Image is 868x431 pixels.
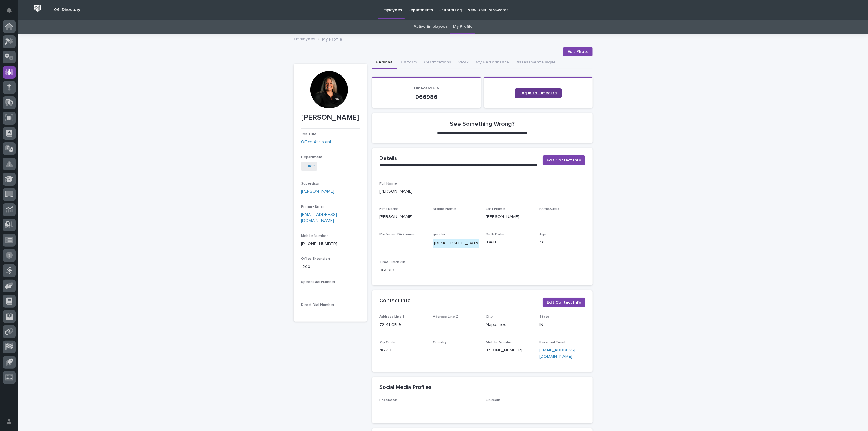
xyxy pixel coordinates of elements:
span: First Name [379,207,399,211]
p: [PERSON_NAME] [301,113,360,122]
a: Office Assistant [301,139,331,145]
button: My Performance [472,56,513,69]
button: Personal [372,56,397,69]
span: Log in to Timecard [520,91,557,95]
a: [EMAIL_ADDRESS][DOMAIN_NAME] [539,348,575,359]
p: - [379,239,425,245]
span: Job Title [301,132,316,136]
span: Edit Contact Info [547,157,581,163]
button: Assessment Plaque [513,56,559,69]
p: 1200 [301,264,360,270]
p: IN [539,322,585,328]
span: Zip Code [379,341,395,344]
h2: Social Media Profiles [379,384,432,391]
p: [PERSON_NAME] [486,214,532,220]
p: - [433,214,479,220]
p: [DATE] [486,239,532,245]
h2: See Something Wrong? [450,120,515,128]
h2: Contact Info [379,298,411,304]
span: State [539,315,549,319]
p: Nappanee [486,322,532,328]
span: Mobile Number [301,234,328,238]
span: Department [301,155,323,159]
p: 48 [539,239,585,245]
span: nameSuffix [539,207,559,211]
span: Country [433,341,447,344]
button: Notifications [3,4,16,16]
a: My Profile [453,20,473,34]
span: Address Line 1 [379,315,404,319]
span: Birth Date [486,233,504,236]
div: [DEMOGRAPHIC_DATA] [433,239,481,248]
p: - [433,347,479,353]
h2: 04. Directory [54,7,80,13]
span: Primary Email [301,205,324,208]
p: 066986 [379,267,425,273]
p: - [301,287,360,293]
p: - [433,322,479,328]
a: [PERSON_NAME] [301,188,334,195]
button: Edit Contact Info [543,155,585,165]
span: Personal Email [539,341,565,344]
span: Address Line 2 [433,315,458,319]
a: [PHONE_NUMBER] [301,242,337,246]
span: Age [539,233,546,236]
button: Certifications [420,56,455,69]
span: Speed Dial Number [301,280,335,284]
div: Notifications [8,7,16,17]
p: 72141 CR 9 [379,322,425,328]
button: Work [455,56,472,69]
a: [EMAIL_ADDRESS][DOMAIN_NAME] [301,212,337,223]
button: Uniform [397,56,420,69]
span: City [486,315,493,319]
span: Last Name [486,207,505,211]
h2: Details [379,155,397,162]
p: 46550 [379,347,425,353]
span: Timecard PIN [413,86,440,90]
span: Direct Dial Number [301,303,334,307]
p: 066986 [379,93,474,101]
span: Preferred Nickname [379,233,415,236]
button: Edit Contact Info [543,298,585,307]
a: Office [303,163,315,169]
span: Time Clock Pin [379,260,405,264]
span: Middle Name [433,207,456,211]
span: Full Name [379,182,397,186]
a: Employees [294,35,315,42]
span: Office Extension [301,257,330,261]
span: gender [433,233,445,236]
p: [PERSON_NAME] [379,188,585,195]
p: - [379,405,479,411]
span: Edit Photo [567,49,589,55]
p: [PERSON_NAME] [379,214,425,220]
span: Facebook [379,398,397,402]
a: Active Employees [414,20,448,34]
img: Workspace Logo [32,3,43,14]
span: Supervisor [301,182,320,186]
span: Edit Contact Info [547,299,581,306]
p: My Profile [322,35,342,42]
a: [PHONE_NUMBER] [486,348,523,352]
p: - [539,214,585,220]
a: Log in to Timecard [515,88,562,98]
span: Mobile Number [486,341,513,344]
button: Edit Photo [563,47,593,56]
span: LinkedIn [486,398,501,402]
p: - [486,405,586,411]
